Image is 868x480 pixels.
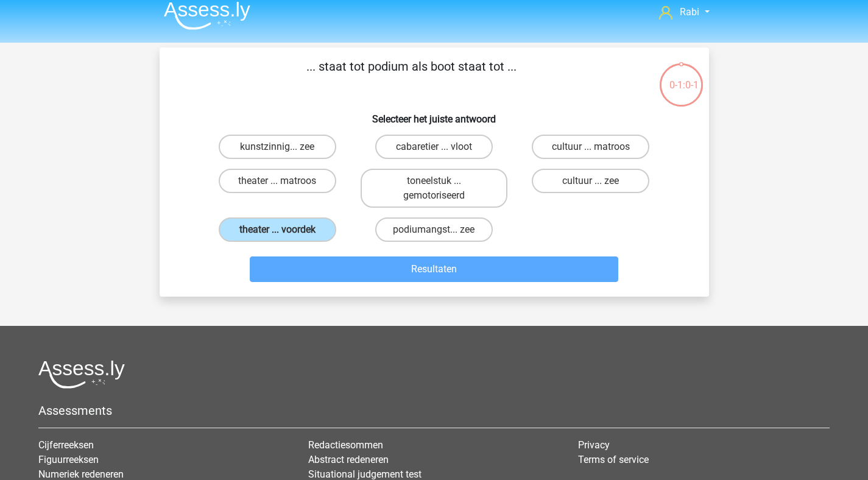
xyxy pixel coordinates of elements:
a: Rabi [654,5,714,19]
a: Abstract redeneren [308,454,389,465]
span: Rabi [680,6,699,18]
a: Redactiesommen [308,439,383,451]
div: 0-1:0-1 [658,62,704,93]
label: podiumangst... zee [375,217,493,242]
label: toneelstuk ... gemotoriseerd [361,169,507,208]
button: Resultaten [250,256,618,282]
img: Assessly [164,1,250,30]
h5: Assessments [38,403,830,418]
h6: Selecteer het juiste antwoord [179,104,690,125]
label: cultuur ... zee [532,169,649,193]
label: theater ... voordek [219,217,336,242]
a: Figuurreeksen [38,454,99,465]
label: kunstzinnig... zee [219,135,336,159]
img: Assessly logo [38,360,125,389]
label: theater ... matroos [219,169,336,193]
a: Terms of service [578,454,649,465]
a: Cijferreeksen [38,439,94,451]
p: ... staat tot podium als boot staat tot ... [179,57,644,94]
label: cultuur ... matroos [532,135,649,159]
a: Numeriek redeneren [38,468,124,480]
label: cabaretier ... vloot [375,135,493,159]
a: Situational judgement test [308,468,422,480]
a: Privacy [578,439,610,451]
